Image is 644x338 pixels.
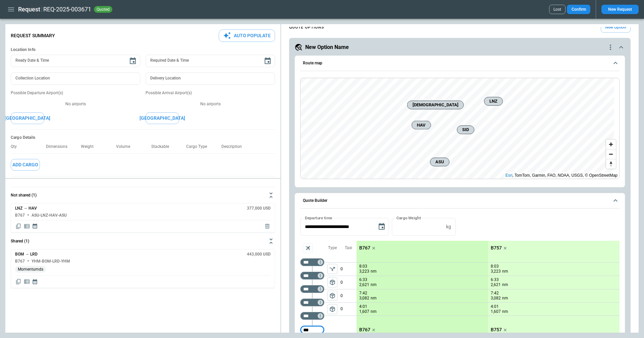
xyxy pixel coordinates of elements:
[359,245,370,251] p: B767
[491,282,501,288] p: 2,621
[146,101,275,107] p: No airports
[11,90,140,96] p: Possible Departure Airport(s)
[11,159,40,171] button: Add Cargo
[491,309,501,315] p: 1,607
[126,54,140,68] button: Choose date
[186,144,212,149] p: Cargo Type
[371,295,377,301] p: nm
[340,289,357,302] p: 0
[446,224,451,230] p: kg
[327,304,337,314] span: Type of sector
[32,259,70,264] h6: YHM-BOM-LRD-YHM
[15,213,25,218] h6: B767
[567,5,590,14] button: Confirm
[264,223,271,230] span: Delete quote
[303,199,327,203] h6: Quote Builder
[95,7,111,12] span: quoted
[11,249,275,288] div: Not shared (1)
[300,78,620,179] div: Route map
[328,245,337,251] p: Type
[606,149,616,159] button: Zoom out
[327,264,337,274] span: Type of sector
[505,173,513,178] a: Esri
[502,309,508,315] p: nm
[289,26,324,29] h4: QUOTE OPTIONS
[15,206,37,211] h6: LNZ → HAV
[43,5,91,13] h2: REQ-2025-003671
[606,159,616,169] button: Reset bearing to north
[23,223,30,230] span: Display detailed quote content
[151,144,174,149] p: Stackable
[327,291,337,301] span: Type of sector
[329,279,336,286] span: package_2
[359,277,367,282] p: 6:33
[11,135,275,140] h6: Cargo Details
[371,269,377,274] p: nm
[300,312,324,320] div: Too short
[23,278,30,285] span: Display detailed quote content
[345,245,352,251] p: Taxi
[261,54,274,68] button: Choose date
[300,56,620,71] button: Route map
[15,267,46,272] span: Momentumds
[606,43,614,51] div: quote-option-actions
[301,78,614,179] canvas: Map
[300,298,324,306] div: Too short
[359,309,369,315] p: 1,607
[11,144,22,149] p: Qty
[146,112,179,124] button: [GEOGRAPHIC_DATA]
[329,292,336,299] span: package_2
[11,187,275,203] button: Not shared (1)
[359,291,367,296] p: 7:42
[81,144,99,149] p: Weight
[491,277,499,282] p: 6:33
[303,243,313,253] span: Aircraft selection
[300,193,620,209] button: Quote Builder
[11,47,275,52] h6: Location Info
[359,295,369,301] p: 3,082
[491,264,499,269] p: 8:03
[433,159,446,165] span: ASU
[11,101,140,107] p: No airports
[375,220,388,233] button: Choose date, selected date is Sep 3, 2025
[303,61,322,65] h6: Route map
[300,272,324,280] div: Too short
[11,112,44,124] button: [GEOGRAPHIC_DATA]
[18,5,40,13] h1: Request
[340,276,357,289] p: 0
[15,259,25,264] h6: B767
[247,206,271,211] h6: 377,000 USD
[327,277,337,287] span: Type of sector
[359,264,367,269] p: 8:03
[491,327,502,333] p: B757
[15,252,38,257] h6: BOM → LRD
[491,295,501,301] p: 3,082
[505,172,618,179] div: , TomTom, Garmin, FAO, NOAA, USGS, © OpenStreetMap
[32,213,67,218] h6: ASU-LNZ-HAV-ASU
[327,264,337,274] button: left aligned
[327,277,337,287] button: left aligned
[606,139,616,149] button: Zoom in
[300,285,324,293] div: Too short
[460,126,471,133] span: SID
[502,282,508,288] p: nm
[491,304,499,309] p: 4:01
[15,223,22,230] span: Copy quote content
[11,233,275,249] button: Shared (1)
[601,5,639,14] button: New Request
[359,282,369,288] p: 2,621
[371,309,377,315] p: nm
[359,269,369,274] p: 3,223
[415,122,428,128] span: HAV
[11,239,29,243] h6: Shared (1)
[491,269,501,274] p: 3,223
[294,43,625,51] button: New Option Namequote-option-actions
[11,203,275,233] div: Not shared (1)
[15,278,22,285] span: Copy quote content
[221,144,247,149] p: Description
[300,258,324,266] div: Not found
[329,306,336,313] span: package_2
[327,291,337,301] button: left aligned
[146,90,275,96] p: Possible Arrival Airport(s)
[327,304,337,314] button: left aligned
